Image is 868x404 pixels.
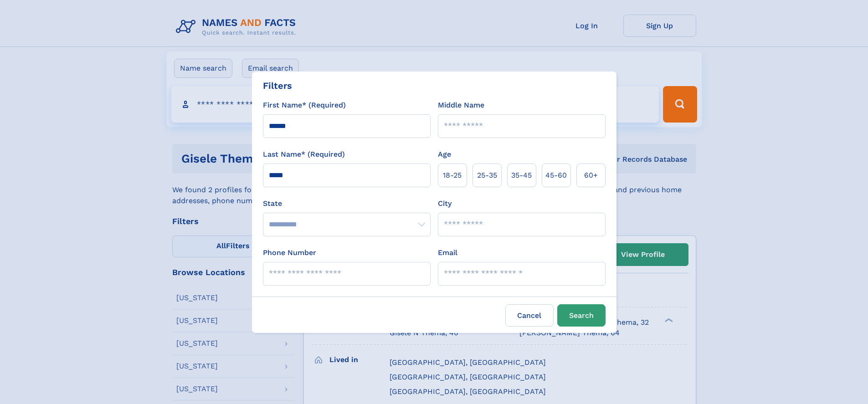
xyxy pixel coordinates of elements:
[438,149,451,160] label: Age
[438,100,484,111] label: Middle Name
[263,198,431,209] label: State
[505,304,554,327] label: Cancel
[545,170,567,181] span: 45‑60
[263,247,316,258] label: Phone Number
[263,149,345,160] label: Last Name* (Required)
[584,170,598,181] span: 60+
[477,170,497,181] span: 25‑35
[438,247,457,258] label: Email
[438,198,452,209] label: City
[443,170,462,181] span: 18‑25
[557,304,606,327] button: Search
[263,100,346,111] label: First Name* (Required)
[511,170,532,181] span: 35‑45
[263,79,292,92] div: Filters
